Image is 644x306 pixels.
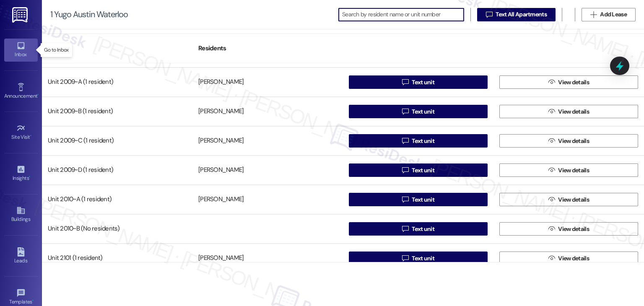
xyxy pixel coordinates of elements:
[558,166,589,175] span: View details
[590,11,597,18] i: 
[477,8,556,21] button: Text All Apartments
[402,108,408,115] i: 
[548,196,555,203] i: 
[198,137,244,145] div: [PERSON_NAME]
[349,75,488,89] button: Text unit
[29,174,30,180] span: •
[198,254,244,263] div: [PERSON_NAME]
[412,254,434,263] span: Text unit
[499,163,638,177] button: View details
[30,133,31,139] span: •
[558,254,589,263] span: View details
[42,103,192,120] div: Unit 2009~B (1 resident)
[42,38,192,59] div: Unit
[412,78,434,87] span: Text unit
[499,105,638,118] button: View details
[548,79,555,86] i: 
[548,226,555,232] i: 
[349,105,488,118] button: Text unit
[600,10,627,19] span: Add Lease
[558,137,589,145] span: View details
[4,39,38,61] a: Inbox
[42,162,192,179] div: Unit 2009~D (1 resident)
[42,74,192,91] div: Unit 2009~A (1 resident)
[499,75,638,89] button: View details
[4,203,38,226] a: Buildings
[402,226,408,232] i: 
[4,245,38,267] a: Leads
[558,107,589,116] span: View details
[402,137,408,144] i: 
[37,92,39,98] span: •
[548,255,555,262] i: 
[548,137,555,144] i: 
[486,11,492,18] i: 
[42,250,192,267] div: Unit 2101 (1 resident)
[32,298,34,303] span: •
[342,9,464,21] input: Search by resident name or unit number
[198,107,244,116] div: [PERSON_NAME]
[198,166,244,175] div: [PERSON_NAME]
[412,137,434,145] span: Text unit
[582,8,636,21] button: Add Lease
[42,220,192,237] div: Unit 2010~B (No residents)
[198,78,244,87] div: [PERSON_NAME]
[558,225,589,233] span: View details
[412,195,434,204] span: Text unit
[198,195,244,204] div: [PERSON_NAME]
[349,193,488,206] button: Text unit
[499,193,638,206] button: View details
[402,196,408,203] i: 
[499,222,638,236] button: View details
[402,79,408,86] i: 
[548,167,555,174] i: 
[349,163,488,177] button: Text unit
[402,167,408,174] i: 
[42,191,192,208] div: Unit 2010~A (1 resident)
[558,195,589,204] span: View details
[44,47,68,54] p: Go to Inbox
[499,252,638,265] button: View details
[4,162,38,185] a: Insights •
[4,121,38,144] a: Site Visit •
[349,134,488,148] button: Text unit
[412,225,434,233] span: Text unit
[412,166,434,175] span: Text unit
[50,10,128,19] div: 1 Yugo Austin Waterloo
[349,252,488,265] button: Text unit
[558,78,589,87] span: View details
[496,10,547,19] span: Text All Apartments
[42,132,192,149] div: Unit 2009~C (1 resident)
[412,107,434,116] span: Text unit
[548,108,555,115] i: 
[192,38,343,59] div: Residents
[499,134,638,148] button: View details
[402,255,408,262] i: 
[12,7,29,23] img: ResiDesk Logo
[349,222,488,236] button: Text unit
